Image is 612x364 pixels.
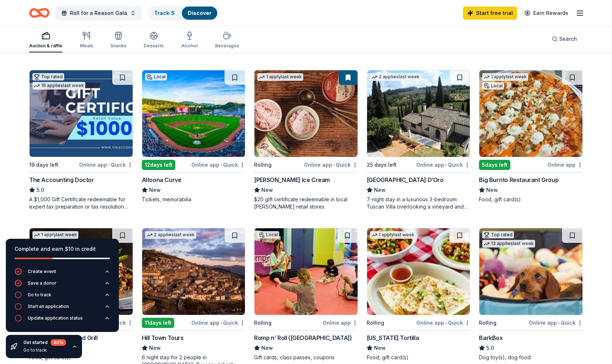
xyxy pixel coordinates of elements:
[254,228,358,315] img: Image for Romp n’ Roll (Pittsburgh)
[145,231,196,239] div: 2 applies last week
[445,320,447,326] span: •
[15,268,110,280] button: Create event
[181,28,198,52] button: Alcohol
[29,43,62,49] div: Auction & raffle
[181,43,198,49] div: Alcohol
[367,161,397,169] div: 25 days left
[142,70,245,157] img: Image for Altoona Curve
[142,333,184,342] div: Hill Town Tours
[29,70,133,210] a: Image for The Accounting DoctorTop rated16 applieslast week19 days leftOnline app•QuickThe Accoun...
[367,196,471,210] div: 7-night stay in a luxurious 3-bedroom Tuscan Villa overlooking a vineyard and the ancient walled ...
[482,240,535,248] div: 13 applies last week
[29,161,58,169] div: 19 days left
[367,70,470,157] img: Image for Villa Sogni D’Oro
[559,35,577,43] span: Search
[520,7,573,20] a: Earn Rewards
[479,228,582,315] img: Image for BarkBox
[370,231,416,239] div: 1 apply last week
[261,186,273,194] span: New
[445,162,447,168] span: •
[15,291,110,303] button: Go to track
[254,70,358,210] a: Image for Graeter's Ice Cream1 applylast weekRollingOnline app•Quick[PERSON_NAME] Ice CreamNew$20...
[479,318,496,327] div: Rolling
[374,186,386,194] span: New
[221,320,222,326] span: •
[110,28,126,52] button: Snacks
[304,160,358,169] div: Online app Quick
[367,333,419,342] div: [US_STATE] Tortilla
[15,314,110,326] button: Update application status
[215,28,239,52] button: Beverages
[142,70,246,203] a: Image for Altoona CurveLocal12days leftOnline app•QuickAltoona CurveNewTickets, memorabilia
[149,344,161,352] span: New
[254,161,272,169] div: Rolling
[80,28,93,52] button: Meals
[546,32,583,46] button: Search
[254,196,358,210] div: $20 gift certificate redeemable in local [PERSON_NAME] retail stores
[28,304,69,309] div: Start an application
[479,196,583,203] div: Food, gift card(s)
[110,43,126,49] div: Snacks
[148,6,218,20] button: Track· 5Discover
[28,269,56,274] div: Create event
[29,196,133,210] div: A $1,000 Gift Certificate redeemable for expert tax preparation or tax resolution services—recipi...
[482,82,504,90] div: Local
[142,160,175,170] div: 12 days left
[70,9,127,17] span: Roll for a Reason Gala
[145,73,167,80] div: Local
[144,43,164,49] div: Desserts
[261,344,273,352] span: New
[370,73,421,81] div: 2 applies last week
[142,196,246,203] div: Tickets, memorabilia
[547,160,583,169] div: Online app
[191,160,245,169] div: Online app Quick
[367,175,444,184] div: [GEOGRAPHIC_DATA] D’Oro
[108,162,110,168] span: •
[486,344,494,352] span: 5.0
[416,160,470,169] div: Online app Quick
[479,333,502,342] div: BarkBox
[367,228,470,315] img: Image for California Tortilla
[28,315,83,321] div: Update application status
[29,28,62,52] button: Auction & raffle
[149,186,161,194] span: New
[254,70,358,157] img: Image for Graeter's Ice Cream
[367,228,471,361] a: Image for California Tortilla1 applylast weekRollingOnline app•Quick[US_STATE] TortillaNewFood, g...
[51,339,66,346] div: 40 %
[55,6,142,20] button: Roll for a Reason Gala
[32,231,78,239] div: 1 apply last week
[367,354,471,361] div: Food, gift card(s)
[367,318,384,327] div: Rolling
[23,339,66,346] div: Get started
[154,10,175,16] a: Track· 5
[463,7,517,20] a: Start free trial
[144,28,164,52] button: Desserts
[333,162,335,168] span: •
[142,228,245,315] img: Image for Hill Town Tours
[142,175,182,184] div: Altoona Curve
[254,354,358,361] div: Gift cards, class passes, coupons
[254,228,358,361] a: Image for Romp n’ Roll (Pittsburgh)LocalRollingOnline appRomp n’ Roll ([GEOGRAPHIC_DATA])NewGift ...
[254,333,352,342] div: Romp n’ Roll ([GEOGRAPHIC_DATA])
[479,160,510,170] div: 5 days left
[482,73,528,81] div: 1 apply last week
[29,175,94,184] div: The Accounting Doctor
[30,70,133,157] img: Image for The Accounting Doctor
[529,318,583,327] div: Online app Quick
[221,162,222,168] span: •
[188,10,211,16] a: Discover
[257,73,303,81] div: 1 apply last week
[32,82,85,90] div: 16 applies last week
[479,70,582,157] img: Image for Big Burrito Restaurant Group
[15,245,110,253] div: Complete and earn $10 in credit
[80,43,93,49] div: Meals
[29,4,50,21] a: Home
[15,303,110,314] button: Start an application
[416,318,470,327] div: Online app Quick
[479,228,583,361] a: Image for BarkBoxTop rated13 applieslast weekRollingOnline app•QuickBarkBox5.0Dog toy(s), dog food
[254,318,272,327] div: Rolling
[479,354,583,361] div: Dog toy(s), dog food
[482,231,514,238] div: Top rated
[28,280,56,286] div: Save a donor
[479,175,558,184] div: Big Burrito Restaurant Group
